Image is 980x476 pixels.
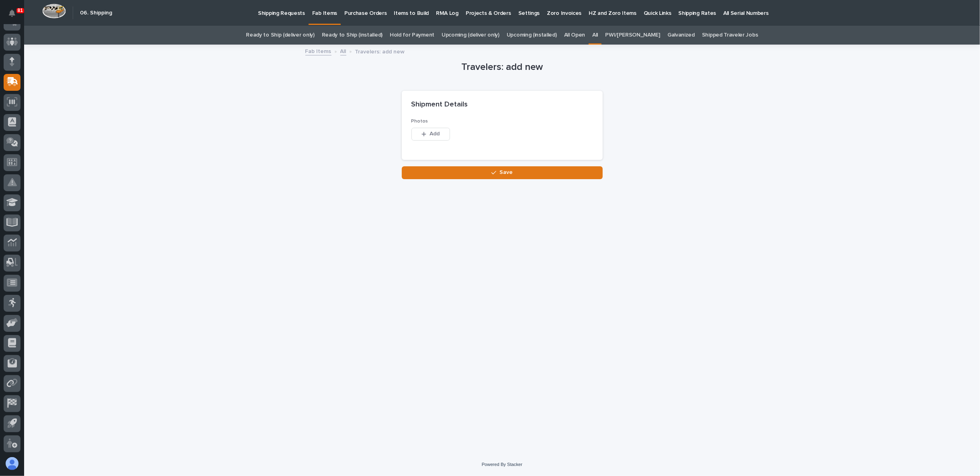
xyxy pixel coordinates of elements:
a: Shipped Traveler Jobs [702,26,758,45]
a: PWI/[PERSON_NAME] [605,26,660,45]
a: Upcoming (deliver only) [442,26,499,45]
button: Notifications [4,5,20,22]
p: Travelers: add new [355,47,405,55]
a: Powered By Stacker [482,462,522,467]
button: Save [402,166,603,179]
a: Galvanized [667,26,695,45]
span: Photos [411,119,428,124]
a: Ready to Ship (deliver only) [246,26,314,45]
a: Fab Items [305,46,331,55]
h2: Shipment Details [411,100,468,109]
a: All Open [564,26,585,45]
a: All [340,46,346,55]
span: Save [499,169,513,176]
a: Ready to Ship (installed) [322,26,383,45]
button: Add [411,128,450,141]
div: Notifications81 [10,10,20,22]
button: users-avatar [4,455,20,472]
p: 81 [18,8,23,13]
h1: Travelers: add new [402,61,603,73]
a: All [592,26,598,45]
img: Workspace Logo [42,4,66,18]
span: Add [430,130,440,137]
h2: 06. Shipping [80,10,112,16]
a: Upcoming (installed) [507,26,557,45]
a: Hold for Payment [390,26,434,45]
